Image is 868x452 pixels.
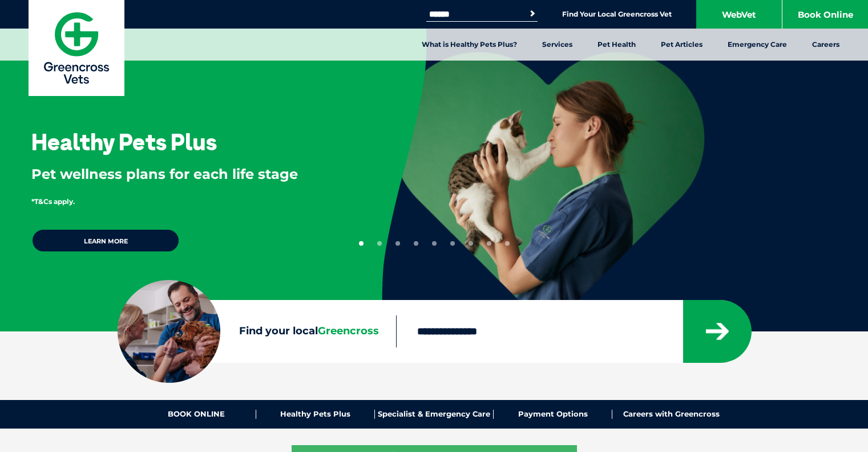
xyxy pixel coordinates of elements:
h3: Healthy Pets Plus [31,130,217,153]
a: Healthy Pets Plus [256,410,375,419]
button: 2 of 9 [377,241,382,246]
a: Payment Options [494,410,612,419]
button: Search [527,8,538,19]
button: 3 of 9 [395,241,400,246]
span: Greencross [318,325,379,337]
button: 5 of 9 [432,241,437,246]
a: Learn more [31,229,180,253]
p: Pet wellness plans for each life stage [31,165,345,184]
a: Pet Health [585,29,648,61]
a: Pet Articles [648,29,715,61]
a: Emergency Care [715,29,800,61]
a: Find Your Local Greencross Vet [562,10,672,19]
a: Careers [800,29,852,61]
a: BOOK ONLINE [138,410,256,419]
a: What is Healthy Pets Plus? [409,29,530,61]
a: Specialist & Emergency Care [375,410,494,419]
button: 4 of 9 [414,241,418,246]
a: Careers with Greencross [612,410,730,419]
label: Find your local [118,323,396,340]
button: 6 of 9 [450,241,455,246]
button: 8 of 9 [487,241,491,246]
a: Services [530,29,585,61]
span: *T&Cs apply. [31,197,75,206]
button: 9 of 9 [505,241,510,246]
button: 7 of 9 [469,241,473,246]
button: 1 of 9 [359,241,364,246]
